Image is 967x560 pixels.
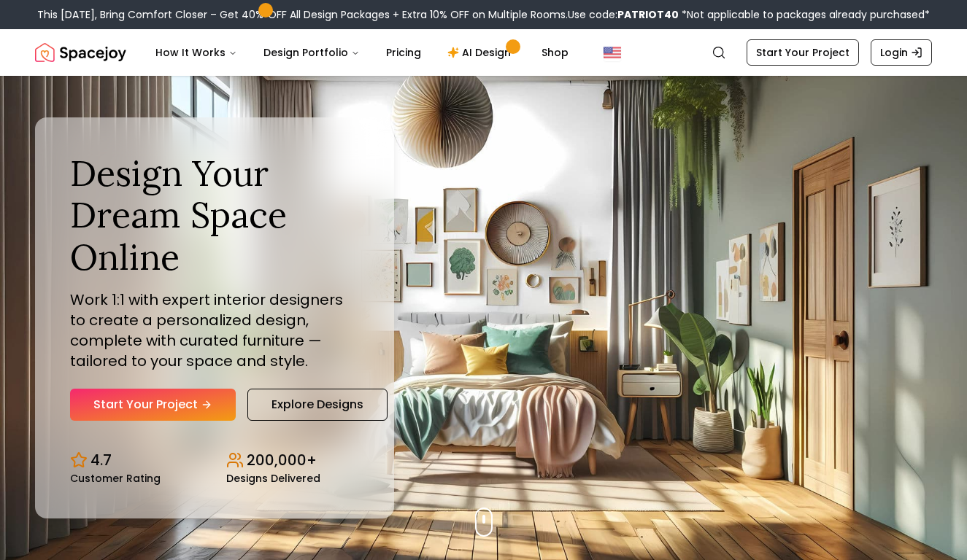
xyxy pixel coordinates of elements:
[70,438,359,483] div: Design stats
[436,38,527,67] a: AI Design
[617,7,679,22] b: PATRIOT40
[70,389,236,421] a: Start Your Project
[747,39,859,66] a: Start Your Project
[90,450,112,470] p: 4.7
[144,38,580,67] nav: Main
[70,152,359,279] h1: Design Your Dream Space Online
[247,389,388,421] a: Explore Designs
[70,473,161,483] small: Customer Rating
[144,38,249,67] button: How It Works
[35,29,932,76] nav: Global
[530,38,580,67] a: Shop
[604,44,621,61] img: United States
[374,38,433,67] a: Pricing
[871,39,932,66] a: Login
[252,38,371,67] button: Design Portfolio
[247,450,317,470] p: 200,000+
[226,473,320,483] small: Designs Delivered
[568,7,679,22] span: Use code:
[37,7,930,22] div: This [DATE], Bring Comfort Closer – Get 40% OFF All Design Packages + Extra 10% OFF on Multiple R...
[70,289,359,371] p: Work 1:1 with expert interior designers to create a personalized design, complete with curated fu...
[35,38,126,67] a: Spacejoy
[35,38,126,67] img: Spacejoy Logo
[679,7,930,22] span: *Not applicable to packages already purchased*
